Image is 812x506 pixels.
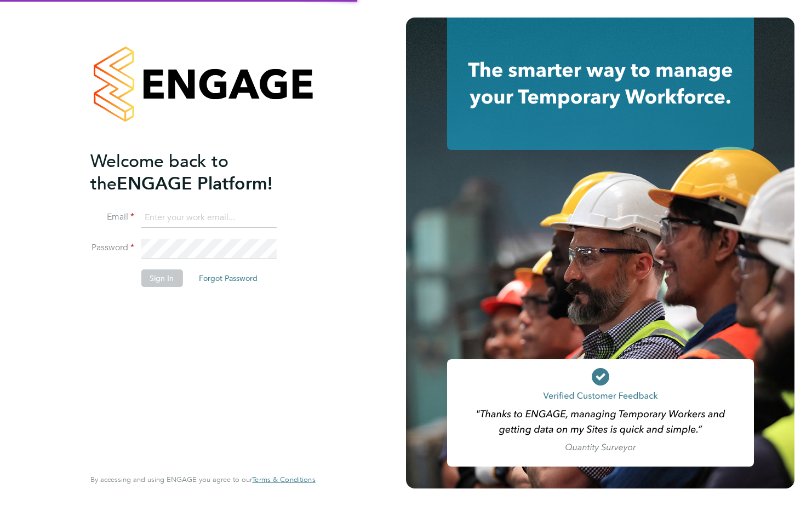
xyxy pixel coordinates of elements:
a: Terms & Conditions [252,475,315,484]
label: Password [90,242,134,254]
span: By accessing and using ENGAGE you agree to our [90,475,315,484]
input: Enter your work email... [141,208,276,228]
h2: ENGAGE Platform! [90,150,304,195]
span: Welcome back to the [90,151,228,194]
button: Sign In [141,269,182,287]
button: Forgot Password [190,269,266,287]
label: Email [90,211,134,223]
